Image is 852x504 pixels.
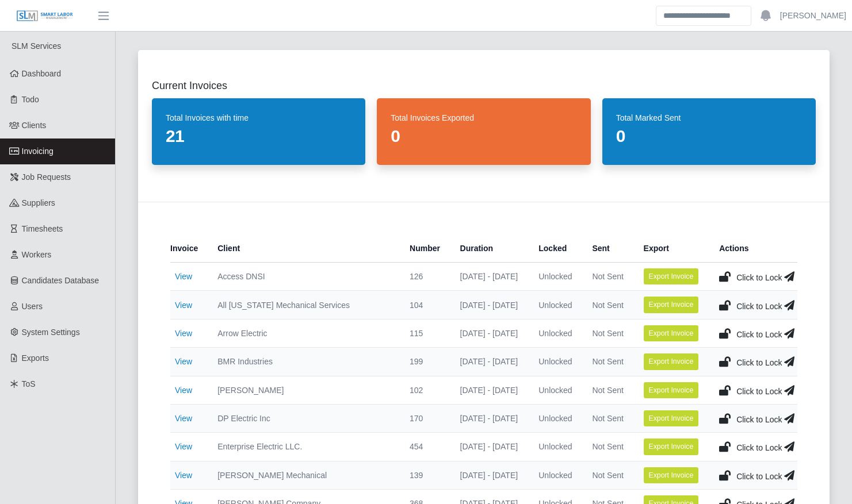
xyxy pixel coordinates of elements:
td: Unlocked [529,376,583,404]
td: 170 [400,404,451,432]
span: ToS [22,379,36,388]
td: [DATE] - [DATE] [451,433,530,461]
button: Export Invoice [644,353,699,370]
span: Invoicing [22,147,54,156]
span: Click to Lock [736,302,782,311]
td: BMR Industries [208,348,400,376]
th: Sent [583,234,634,263]
td: [DATE] - [DATE] [451,404,530,432]
td: Access DNSI [208,263,400,291]
h2: Current Invoices [152,78,816,94]
span: Suppliers [22,198,55,207]
th: Export [635,234,710,263]
a: View [175,301,192,310]
td: Unlocked [529,461,583,489]
th: Number [400,234,451,263]
a: View [175,471,192,480]
span: Click to Lock [736,358,782,367]
td: Not Sent [583,461,634,489]
th: Client [208,234,400,263]
a: View [175,442,192,451]
th: Locked [529,234,583,263]
span: Exports [22,353,49,363]
td: [DATE] - [DATE] [451,263,530,291]
span: Job Requests [22,172,71,182]
a: [PERSON_NAME] [780,10,846,22]
button: Export Invoice [644,467,699,483]
td: Not Sent [583,348,634,376]
td: 199 [400,348,451,376]
dt: Total Invoices Exported [391,112,576,124]
td: Not Sent [583,404,634,432]
span: Users [22,302,43,311]
span: SLM Services [12,41,61,51]
span: Click to Lock [736,330,782,339]
td: [DATE] - [DATE] [451,291,530,319]
td: DP Electric Inc [208,404,400,432]
td: 115 [400,319,451,347]
span: Workers [22,250,52,259]
td: Enterprise Electric LLC. [208,433,400,461]
a: View [175,329,192,338]
span: Candidates Database [22,276,100,285]
dd: 0 [391,126,576,147]
td: [DATE] - [DATE] [451,319,530,347]
td: Not Sent [583,433,634,461]
span: Clients [22,121,47,130]
td: Unlocked [529,348,583,376]
span: Click to Lock [736,387,782,396]
span: Click to Lock [736,472,782,481]
a: View [175,386,192,395]
dd: 21 [166,126,352,147]
th: Actions [710,234,797,263]
img: SLM Logo [16,10,74,22]
td: Not Sent [583,376,634,404]
td: 102 [400,376,451,404]
td: Unlocked [529,404,583,432]
td: [PERSON_NAME] [208,376,400,404]
a: View [175,357,192,366]
dt: Total Invoices with time [166,112,352,124]
span: Todo [22,95,39,104]
dt: Total Marked Sent [616,112,802,124]
td: 139 [400,461,451,489]
td: [PERSON_NAME] Mechanical [208,461,400,489]
button: Export Invoice [644,410,699,426]
td: [DATE] - [DATE] [451,348,530,376]
td: All [US_STATE] Mechanical Services [208,291,400,319]
td: 104 [400,291,451,319]
span: Timesheets [22,224,63,233]
td: [DATE] - [DATE] [451,461,530,489]
td: Not Sent [583,291,634,319]
a: View [175,272,192,281]
th: Invoice [170,234,208,263]
input: Search [656,6,751,26]
td: Unlocked [529,433,583,461]
td: Arrow Electric [208,319,400,347]
span: Click to Lock [736,273,782,282]
button: Export Invoice [644,325,699,341]
span: Click to Lock [736,443,782,452]
td: Unlocked [529,263,583,291]
button: Export Invoice [644,297,699,313]
td: Unlocked [529,319,583,347]
button: Export Invoice [644,438,699,455]
span: Click to Lock [736,415,782,424]
dd: 0 [616,126,802,147]
td: Unlocked [529,291,583,319]
th: Duration [451,234,530,263]
span: System Settings [22,328,80,337]
td: Not Sent [583,263,634,291]
a: View [175,414,192,423]
span: Dashboard [22,69,62,78]
td: [DATE] - [DATE] [451,376,530,404]
button: Export Invoice [644,268,699,284]
td: Not Sent [583,319,634,347]
td: 126 [400,263,451,291]
button: Export Invoice [644,382,699,398]
td: 454 [400,433,451,461]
